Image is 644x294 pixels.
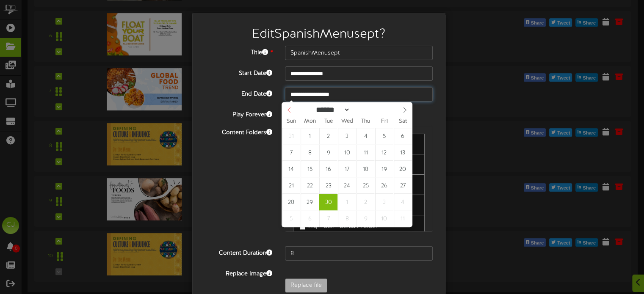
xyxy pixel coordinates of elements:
span: Wed [338,119,357,124]
span: September 5, 2025 [375,128,393,144]
span: September 8, 2025 [301,144,319,161]
span: October 8, 2025 [338,210,356,227]
span: September 2, 2025 [319,128,337,144]
span: September 12, 2025 [375,144,393,161]
span: September 17, 2025 [338,161,356,177]
span: September 18, 2025 [357,161,375,177]
span: September 28, 2025 [282,194,300,210]
span: September 22, 2025 [301,177,319,194]
span: September 11, 2025 [357,144,375,161]
span: September 14, 2025 [282,161,300,177]
span: September 20, 2025 [394,161,412,177]
label: Title [199,46,279,57]
label: Replace Image [199,267,279,278]
span: October 3, 2025 [375,194,393,210]
span: October 1, 2025 [338,194,356,210]
span: September 4, 2025 [357,128,375,144]
h2: Edit SpanishMenusept ? [205,27,433,41]
span: October 5, 2025 [282,210,300,227]
span: September 16, 2025 [319,161,337,177]
span: Sun [282,119,301,124]
label: End Date [199,87,279,99]
span: September 27, 2025 [394,177,412,194]
span: October 11, 2025 [394,210,412,227]
span: August 31, 2025 [282,128,300,144]
label: Content Duration [199,246,279,258]
label: Play Forever [199,108,279,119]
input: Year [350,105,381,114]
span: September 13, 2025 [394,144,412,161]
span: October 2, 2025 [357,194,375,210]
span: Sat [393,119,412,124]
span: Thu [356,119,375,124]
span: September 19, 2025 [375,161,393,177]
input: 15 [285,246,433,261]
span: Fri [375,119,393,124]
input: Title [285,46,433,60]
span: Tue [319,119,338,124]
span: September 26, 2025 [375,177,393,194]
span: September 3, 2025 [338,128,356,144]
span: October 4, 2025 [394,194,412,210]
span: September 30, 2025 [319,194,337,210]
span: September 9, 2025 [319,144,337,161]
span: September 29, 2025 [301,194,319,210]
span: Mon [301,119,319,124]
span: September 23, 2025 [319,177,337,194]
span: October 6, 2025 [301,210,319,227]
input: HQ - Deli - Default Folder [300,224,305,230]
span: October 9, 2025 [357,210,375,227]
span: September 10, 2025 [338,144,356,161]
span: October 7, 2025 [319,210,337,227]
span: September 21, 2025 [282,177,300,194]
span: September 7, 2025 [282,144,300,161]
label: Start Date [199,66,279,78]
span: September 15, 2025 [301,161,319,177]
label: Content Folders [199,126,279,137]
span: September 24, 2025 [338,177,356,194]
span: September 25, 2025 [357,177,375,194]
span: September 6, 2025 [394,128,412,144]
span: October 10, 2025 [375,210,393,227]
span: September 1, 2025 [301,128,319,144]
